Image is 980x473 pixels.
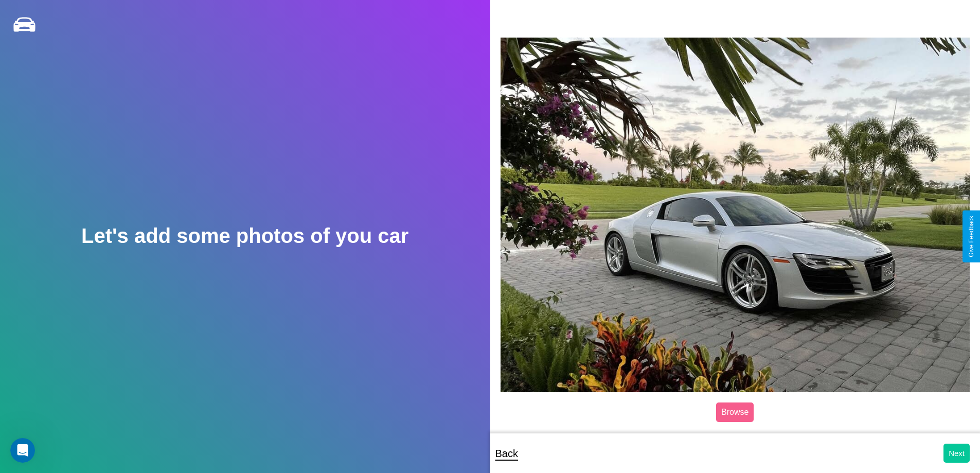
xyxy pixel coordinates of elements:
[716,402,754,422] label: Browse
[501,38,970,392] img: posted
[10,438,35,463] iframe: Intercom live chat
[495,444,518,463] p: Back
[943,444,970,463] button: Next
[81,224,408,248] h2: Let's add some photos of you car
[968,216,975,257] div: Give Feedback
